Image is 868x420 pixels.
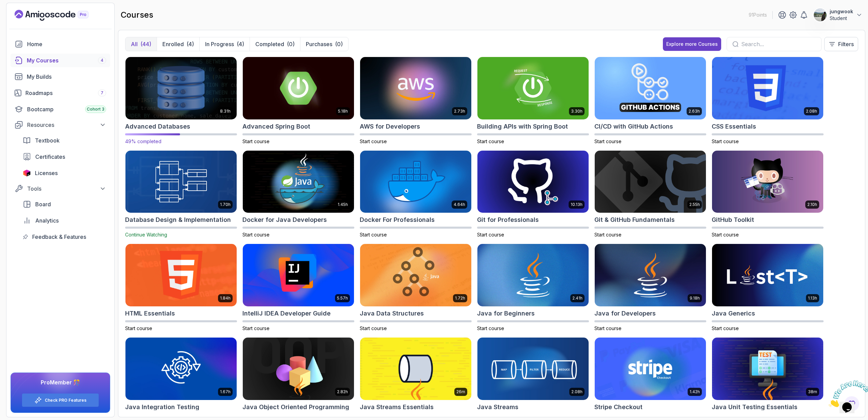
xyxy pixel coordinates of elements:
[571,109,583,114] p: 3.30h
[186,40,194,48] div: (4)
[3,3,45,30] img: Chat attention grabber
[360,122,420,131] h2: AWS for Developers
[35,136,60,145] span: Textbook
[287,40,295,48] div: (0)
[242,402,349,412] h2: Java Object Oriented Programming
[712,138,739,144] span: Start course
[162,40,184,48] p: Enrolled
[741,40,816,48] input: Search...
[360,325,387,331] span: Start course
[456,389,465,395] p: 26m
[255,40,284,48] p: Completed
[242,309,331,318] h2: IntelliJ IDEA Developer Guide
[125,215,231,225] h2: Database Design & Implementation
[690,389,700,395] p: 1.42h
[666,41,718,47] div: Explore more Courses
[27,56,106,64] div: My Courses
[19,150,110,164] a: certificates
[826,378,868,410] iframe: chat widget
[360,151,471,213] img: Docker For Professionals card
[125,338,237,400] img: Java Integration Testing card
[220,109,231,114] p: 8.31h
[101,90,103,96] span: 7
[220,295,231,301] p: 1.84h
[125,37,157,51] button: All(44)
[712,151,823,213] img: GitHub Toolkit card
[594,232,622,237] span: Start course
[594,402,643,412] h2: Stripe Checkout
[243,151,354,213] img: Docker for Java Developers card
[125,402,199,412] h2: Java Integration Testing
[27,185,106,193] div: Tools
[360,215,435,225] h2: Docker For Professionals
[830,15,853,22] p: Student
[87,107,104,112] span: Cohort 3
[595,338,706,400] img: Stripe Checkout card
[595,244,706,306] img: Java for Developers card
[11,119,110,131] button: Resources
[337,389,348,395] p: 2.82h
[712,338,823,400] img: Java Unit Testing Essentials card
[689,109,700,114] p: 2.63h
[19,230,110,244] a: feedback
[123,55,239,121] img: Advanced Databases card
[11,102,110,116] a: bootcamp
[813,8,863,22] button: user profile imagejungwookStudent
[35,200,51,208] span: Board
[360,309,424,318] h2: Java Data Structures
[455,295,465,301] p: 1.72h
[27,73,106,81] div: My Builds
[242,138,270,144] span: Start course
[237,40,244,48] div: (4)
[663,37,721,51] a: Explore more Courses
[242,232,270,237] span: Start course
[11,183,110,195] button: Tools
[25,89,106,97] div: Roadmaps
[11,37,110,51] a: home
[830,8,853,15] p: jungwook
[157,37,199,51] button: Enrolled(4)
[454,202,465,207] p: 4.64h
[806,109,817,114] p: 2.08h
[595,151,706,213] img: Git & GitHub Fundamentals card
[125,325,152,331] span: Start course
[477,122,568,131] h2: Building APIs with Spring Boot
[824,37,858,51] button: Filters
[454,109,465,114] p: 2.73h
[199,37,250,51] button: In Progress(4)
[477,338,589,400] img: Java Streams card
[749,12,767,18] p: 91 Points
[131,40,138,48] p: All
[360,244,471,306] img: Java Data Structures card
[22,393,99,407] button: Check PRO Features
[689,202,700,207] p: 2.55h
[243,244,354,306] img: IntelliJ IDEA Developer Guide card
[243,338,354,400] img: Java Object Oriented Programming card
[27,40,106,48] div: Home
[594,215,675,225] h2: Git & GitHub Fundamentals
[594,122,673,131] h2: CI/CD with GitHub Actions
[19,197,110,211] a: board
[477,325,504,331] span: Start course
[125,309,175,318] h2: HTML Essentials
[572,295,583,301] p: 2.41h
[477,402,518,412] h2: Java Streams
[243,57,354,119] img: Advanced Spring Boot card
[594,309,656,318] h2: Java for Developers
[125,151,237,213] img: Database Design & Implementation card
[205,40,234,48] p: In Progress
[23,170,31,176] img: jetbrains icon
[125,57,237,145] a: Advanced Databases card8.31hAdvanced Databases49% completed
[594,138,622,144] span: Start course
[477,151,589,213] img: Git for Professionals card
[360,338,471,400] img: Java Streams Essentials card
[712,122,756,131] h2: CSS Essentials
[477,138,504,144] span: Start course
[242,122,310,131] h2: Advanced Spring Boot
[125,122,190,131] h2: Advanced Databases
[712,244,823,306] img: Java Generics card
[360,138,387,144] span: Start course
[27,121,106,129] div: Resources
[45,398,86,403] a: Check PRO Features
[712,215,754,225] h2: GitHub Toolkit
